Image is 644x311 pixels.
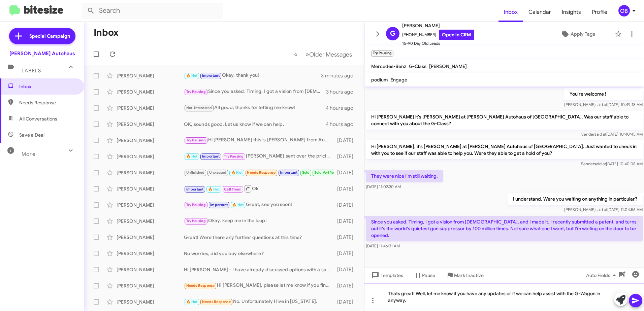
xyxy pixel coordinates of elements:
span: Needs Response [186,283,215,288]
span: G [390,28,395,39]
p: Hi [PERSON_NAME] it's [PERSON_NAME] at [PERSON_NAME] Autohaus of [GEOGRAPHIC_DATA]. Was our staff... [366,111,643,130]
div: Okay, thank you! [184,72,321,79]
span: Needs Response [247,170,276,175]
div: [DATE] [334,234,359,241]
span: podium [371,77,388,83]
span: Needs Response [19,99,76,106]
p: Since you asked. Timing, I got a vision from [DEMOGRAPHIC_DATA], and I made it. I recently submit... [366,216,643,241]
div: Hi [PERSON_NAME], please let me know if you find car with the following features. 2024 to 25, gle... [184,282,334,289]
span: Labels [22,68,41,74]
span: Important [186,187,204,192]
span: Mark Inactive [454,269,484,281]
span: Important [280,170,297,175]
span: Sender [DATE] 10:40:08 AM [581,161,643,166]
div: 4 hours ago [326,121,359,128]
span: [PERSON_NAME] [402,22,474,30]
span: Engage [390,77,407,83]
span: Try Pausing [186,219,206,223]
span: Pause [422,269,435,281]
div: OK, sounds good. Let us know if we can help. [184,121,326,128]
span: 🔥 Hot [231,170,243,175]
span: 🔥 Hot [232,203,244,207]
div: [PERSON_NAME] [117,169,184,176]
span: Try Pausing [186,138,206,142]
span: G-Class [409,63,426,69]
div: [DATE] [334,218,359,224]
p: Hi [PERSON_NAME], it's [PERSON_NAME] at [PERSON_NAME] Autohaus of [GEOGRAPHIC_DATA]. Just wanted ... [366,140,643,159]
span: said at [594,161,606,166]
button: Pause [409,269,441,281]
span: [DATE] 11:02:30 AM [366,184,401,189]
a: Calendar [523,2,556,22]
span: « [294,50,298,59]
span: [PERSON_NAME] [DATE] 10:49:18 AM [564,102,643,107]
button: OB [613,5,637,16]
div: OB [618,5,630,16]
div: Okay, keep me in the loop! [184,217,334,225]
span: Inbox [19,83,76,90]
div: [PERSON_NAME] [117,89,184,95]
div: Hi [PERSON_NAME] - I have already discussed options with a sales associate and have decided to st... [184,266,334,273]
button: Auto Fields [581,269,624,281]
div: Thanks :) [184,169,334,176]
span: [DATE] 11:46:31 AM [366,243,400,248]
span: 15-90 Day Old Leads [402,40,474,47]
span: Unfinished [186,170,205,175]
span: Sold [302,170,310,175]
span: Sender [DATE] 10:40:45 AM [581,132,643,137]
span: Older Messages [309,51,352,58]
span: Unpaused [209,170,227,175]
p: They were nice I'm still waiting. [366,170,443,182]
div: [PERSON_NAME] [117,282,184,289]
div: [PERSON_NAME] [117,202,184,208]
div: [PERSON_NAME] sent over the pricing, how does it look? 1.9% financing for 36 months fyi. its a gr... [184,152,334,160]
small: Try Pausing [371,50,393,57]
div: [DATE] [334,169,359,176]
span: Not-Interested [186,106,212,110]
a: Special Campaign [9,28,75,44]
nav: Page navigation example [290,47,356,61]
div: [DATE] [334,153,359,160]
div: [DATE] [334,250,359,257]
div: Hi [PERSON_NAME] this is [PERSON_NAME] from Audi Sylvania, we just got a new 2025 All-new Q5 blue... [184,136,334,144]
div: [PERSON_NAME] [117,105,184,111]
div: [DATE] [334,185,359,192]
a: Insights [556,2,586,22]
span: Important [202,73,220,78]
span: Special Campaign [29,33,70,39]
input: Search [82,3,223,19]
div: 3 hours ago [326,89,359,95]
button: Apply Tags [543,28,612,40]
p: You're welcome ! [564,88,643,100]
span: Templates [370,269,403,281]
span: Call Them [224,187,241,192]
p: I understand. Were you waiting on anything in particular? [508,193,643,205]
div: Since you asked. Timing, I got a vision from [DEMOGRAPHIC_DATA], and I made it. I recently submit... [184,88,326,96]
div: No. Unfortunately I live in [US_STATE]. [184,298,334,306]
span: Try Pausing [186,203,206,207]
span: Try Pausing [224,154,244,159]
span: Try Pausing [186,90,206,94]
div: [PERSON_NAME] [117,218,184,224]
div: [PERSON_NAME] [117,72,184,79]
div: [PERSON_NAME] [117,299,184,305]
a: Inbox [498,2,523,22]
div: Ok [184,184,334,193]
div: [PERSON_NAME] Autohaus [9,50,75,57]
div: Great! Were there any further questions at this time? [184,234,334,241]
span: [PERSON_NAME] [429,63,467,69]
span: 🔥 Hot [186,300,198,304]
div: [PERSON_NAME] [117,250,184,257]
div: All good, thanks for letting me know! [184,104,326,112]
span: said at [595,102,607,107]
div: 4 hours ago [326,105,359,111]
span: » [305,50,309,59]
a: Profile [586,2,613,22]
span: Auto Fields [586,269,618,281]
button: Templates [364,269,409,281]
span: All Conversations [19,115,57,122]
span: said at [595,207,607,212]
div: [DATE] [334,299,359,305]
span: 🔥 Hot [186,154,198,159]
